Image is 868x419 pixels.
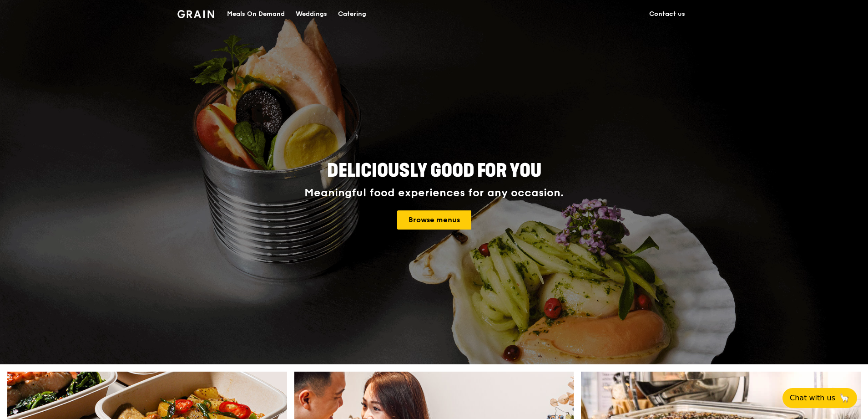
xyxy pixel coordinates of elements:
[782,388,857,408] button: Chat with us🦙
[644,0,691,28] a: Contact us
[839,393,850,404] span: 🦙
[333,0,372,28] a: Catering
[290,0,333,28] a: Weddings
[227,0,285,28] div: Meals On Demand
[790,393,835,404] span: Chat with us
[177,10,214,18] img: Grain
[296,0,327,28] div: Weddings
[397,210,471,230] a: Browse menus
[338,0,366,28] div: Catering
